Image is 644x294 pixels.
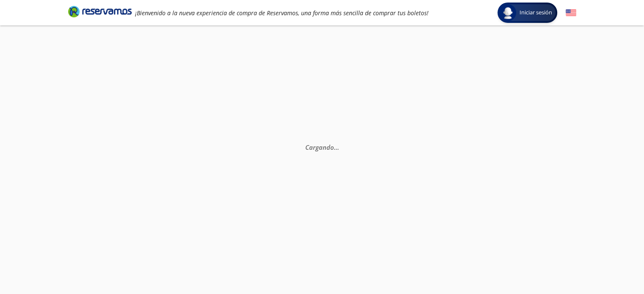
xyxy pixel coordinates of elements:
[334,143,335,151] span: .
[516,8,556,17] span: Iniciar sesión
[337,143,339,151] span: .
[68,5,132,20] a: Brand Logo
[135,9,428,17] em: ¡Bienvenido a la nueva experiencia de compra de Reservamos, una forma más sencilla de comprar tus...
[566,8,576,18] button: English
[68,5,132,18] i: Brand Logo
[305,143,339,151] em: Cargando
[335,143,337,151] span: .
